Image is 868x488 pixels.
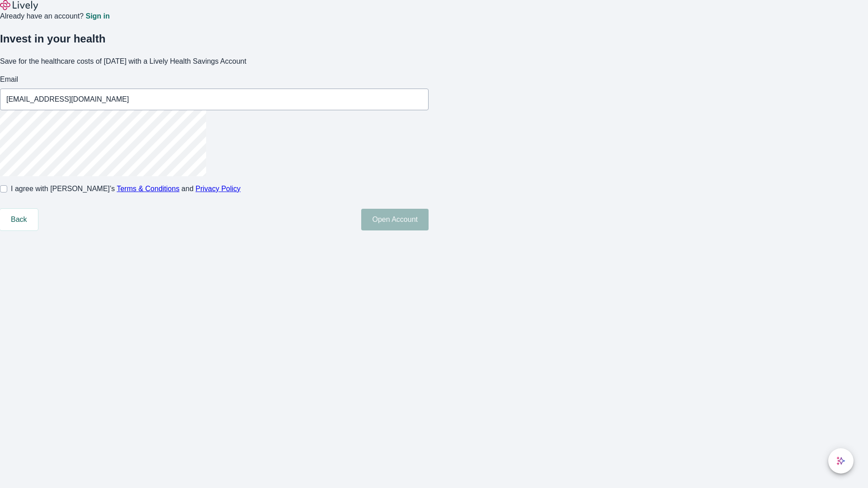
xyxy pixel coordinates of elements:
[196,185,241,192] a: Privacy Policy
[11,183,241,194] span: I agree with [PERSON_NAME]’s and
[836,456,845,465] svg: Lively AI Assistant
[117,185,179,192] a: Terms & Conditions
[828,448,854,474] button: chat
[85,13,109,20] a: Sign in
